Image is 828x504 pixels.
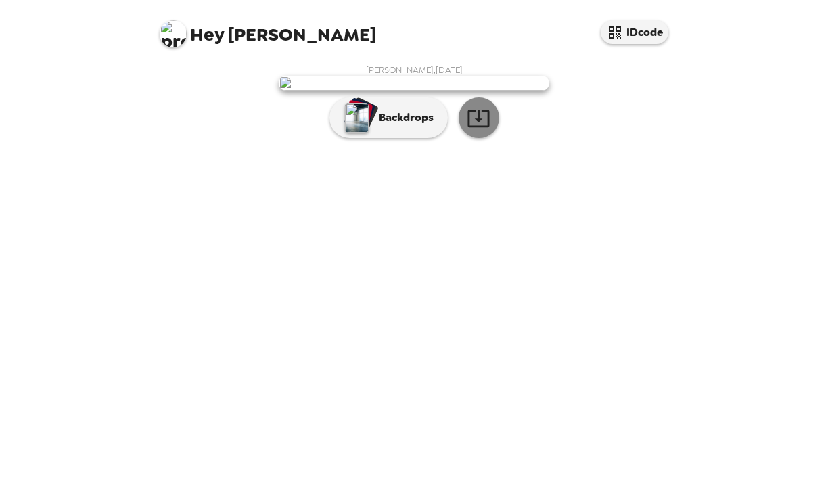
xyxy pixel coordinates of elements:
p: Backdrops [372,110,434,126]
img: profile pic [160,20,187,47]
button: Backdrops [329,97,448,138]
img: user [279,76,549,91]
span: [PERSON_NAME] , [DATE] [366,64,463,76]
span: Hey [190,22,224,47]
button: IDcode [601,20,668,44]
span: [PERSON_NAME] [160,14,376,44]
